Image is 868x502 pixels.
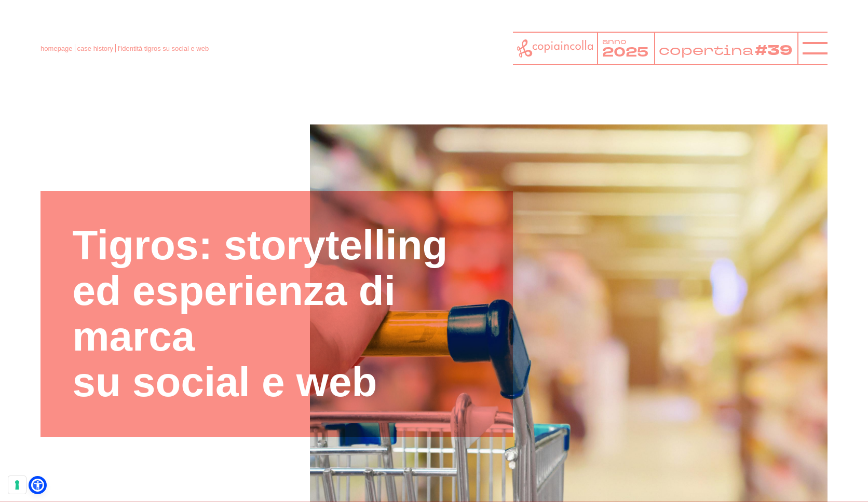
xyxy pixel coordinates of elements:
[40,45,72,52] a: homepage
[72,222,481,359] h1: Tigros: storytelling ed esperienza di marca
[8,476,26,494] button: Le tue preferenze relative al consenso per le tecnologie di tracciamento
[658,41,753,60] tspan: copertina
[72,359,481,405] h1: su social e web
[31,479,44,492] a: Open Accessibility Menu
[77,45,113,52] a: case history
[602,36,627,46] tspan: anno
[755,41,793,61] tspan: #39
[602,44,648,61] tspan: 2025
[118,45,209,52] span: l'identità tigros su social e web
